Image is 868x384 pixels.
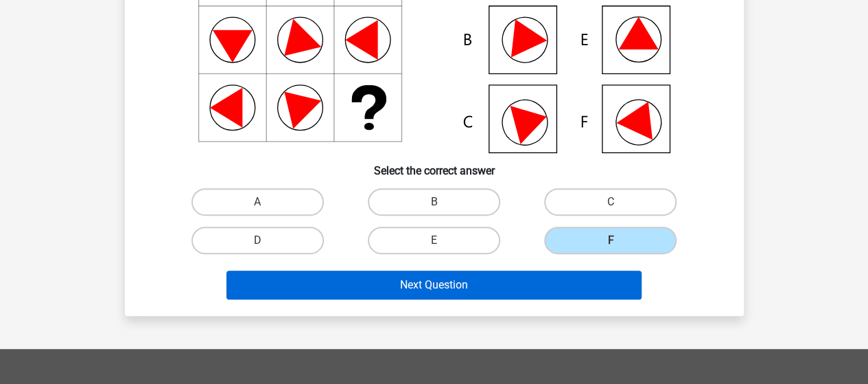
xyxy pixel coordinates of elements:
[368,227,500,254] label: E
[226,271,642,300] button: Next Question
[191,188,324,216] label: A
[147,153,722,177] h6: Select the correct answer
[544,188,677,216] label: C
[544,227,677,254] label: F
[368,188,500,216] label: B
[191,227,324,254] label: D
